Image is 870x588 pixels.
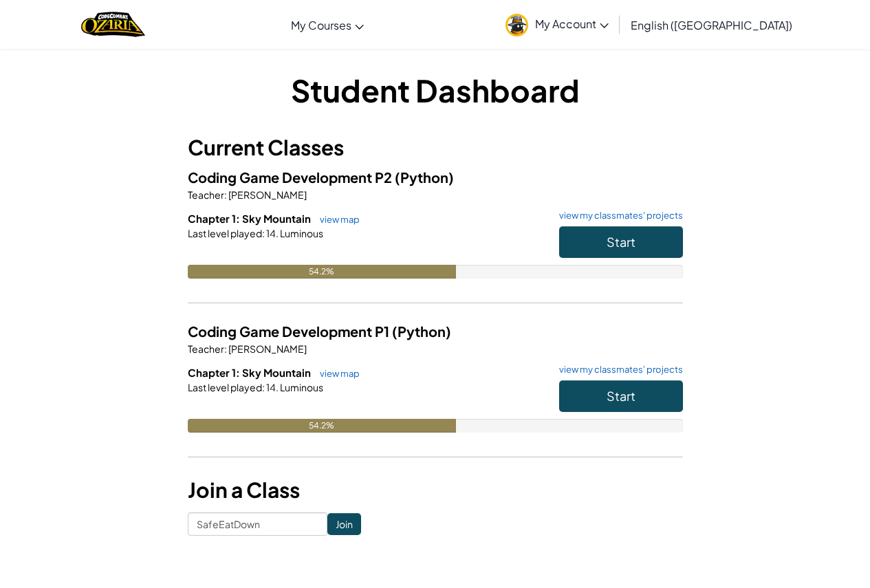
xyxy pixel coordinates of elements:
span: : [224,188,227,201]
span: Luminous [279,227,323,239]
a: view my classmates' projects [552,211,683,220]
span: Last level played [188,381,262,393]
span: 14. [265,227,279,239]
span: Luminous [279,381,323,393]
span: (Python) [392,323,451,340]
span: Teacher [188,342,224,355]
a: My Courses [284,6,371,43]
span: : [262,227,265,239]
span: Start [607,234,635,250]
span: English ([GEOGRAPHIC_DATA]) [631,18,792,32]
span: My Account [535,17,609,31]
h1: Student Dashboard [188,69,683,111]
button: Start [559,380,683,412]
span: Coding Game Development P2 [188,168,395,186]
span: 14. [265,381,279,393]
a: English ([GEOGRAPHIC_DATA]) [624,6,799,43]
span: [PERSON_NAME] [227,342,307,355]
span: Chapter 1: Sky Mountain [188,366,313,379]
button: Start [559,226,683,258]
span: Last level played [188,227,262,239]
img: Home [81,10,145,39]
a: My Account [499,3,616,46]
span: Start [607,388,635,404]
input: <Enter Class Code> [188,512,327,536]
img: avatar [505,14,528,36]
div: 54.2% [188,265,456,279]
a: view map [313,368,360,379]
span: My Courses [291,18,351,32]
input: Join [327,513,361,535]
a: view my classmates' projects [552,365,683,374]
span: Teacher [188,188,224,201]
span: : [262,381,265,393]
div: 54.2% [188,419,456,433]
span: (Python) [395,168,454,186]
span: Chapter 1: Sky Mountain [188,212,313,225]
span: : [224,342,227,355]
h3: Current Classes [188,132,683,163]
span: Coding Game Development P1 [188,323,392,340]
span: [PERSON_NAME] [227,188,307,201]
h3: Join a Class [188,475,683,505]
a: view map [313,214,360,225]
a: Ozaria by CodeCombat logo [81,10,145,39]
